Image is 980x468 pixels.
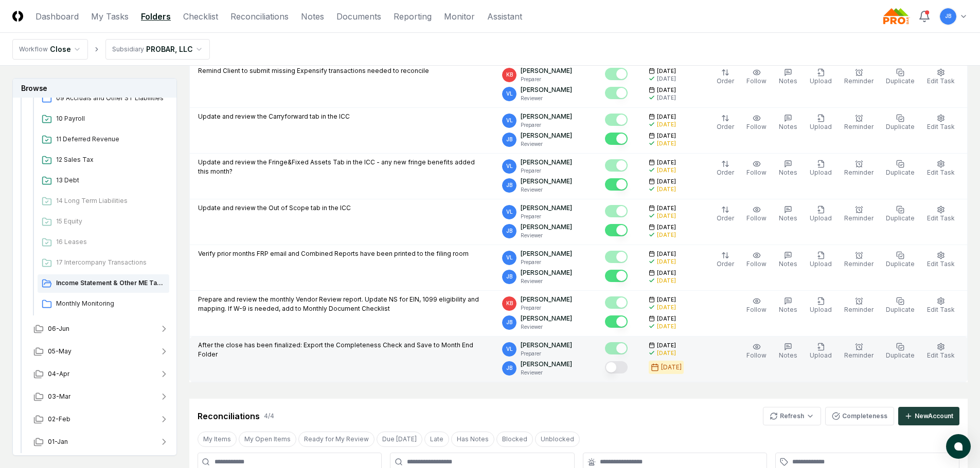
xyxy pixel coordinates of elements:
button: Upload [808,112,834,134]
span: Edit Task [927,351,955,359]
p: [PERSON_NAME] [521,203,572,213]
button: Reminder [842,66,876,88]
button: Upload [808,341,834,362]
p: Reviewer [521,232,572,239]
span: Follow [746,169,767,176]
div: [DATE] [657,231,676,239]
span: Order [717,123,734,130]
button: Completeness [825,407,894,425]
div: [DATE] [657,349,676,357]
span: [DATE] [657,296,676,304]
button: Mark complete [605,342,628,354]
a: Notes [301,10,324,23]
button: Mark complete [605,251,628,263]
button: Notes [777,295,799,316]
div: New Account [915,411,953,421]
a: Folders [141,10,171,23]
span: Notes [779,123,797,130]
p: Remind Client to submit missing Expensify transactions needed to reconcile [198,66,429,76]
span: JB [506,273,512,280]
span: VL [506,254,513,261]
a: 15 Equity [38,213,169,231]
div: Workflow [19,45,48,54]
span: Follow [746,214,767,222]
span: JB [945,12,951,20]
span: JB [506,364,512,372]
span: JB [506,227,512,235]
button: Notes [777,203,799,225]
span: Order [717,169,734,176]
span: Duplicate [886,306,915,313]
button: Follow [744,203,769,225]
p: [PERSON_NAME] [521,66,572,76]
span: Notes [779,260,797,268]
p: [PERSON_NAME] [521,131,572,140]
div: [DATE] [657,75,676,83]
div: [DATE] [657,185,676,193]
span: 16 Leases [56,237,165,247]
span: Duplicate [886,123,915,130]
button: Notes [777,249,799,271]
a: 10 Payroll [38,110,169,128]
span: VL [506,117,513,124]
button: Reminder [842,203,876,225]
span: Follow [746,77,767,85]
span: 14 Long Term Liabilities [56,196,165,205]
span: 06-Jun [48,324,69,333]
p: Preparer [521,121,572,129]
span: [DATE] [657,113,676,121]
span: VL [506,90,513,98]
span: VL [506,345,513,353]
button: Reminder [842,341,876,362]
span: Duplicate [886,214,915,222]
span: JB [506,319,512,326]
div: [DATE] [661,363,682,372]
span: Follow [746,351,767,359]
span: Edit Task [927,214,955,222]
span: Edit Task [927,169,955,176]
button: Mark complete [605,178,628,191]
span: Order [717,260,734,268]
span: 05-May [48,347,72,356]
button: 05-May [25,340,177,363]
a: 12 Sales Tax [38,151,169,170]
button: Duplicate [884,295,917,316]
p: Update and review the Carryforward tab in the ICC [198,112,350,121]
button: 03-Mar [25,385,177,408]
p: After the close has been finalized: Export the Completeness Check and Save to Month End Folder [198,341,486,359]
button: Ready for My Review [298,432,375,447]
span: 01-Jan [48,437,68,446]
button: Duplicate [884,249,917,271]
p: Reviewer [521,95,572,102]
span: Edit Task [927,77,955,85]
span: KB [506,71,513,79]
a: Reconciliations [230,10,289,23]
span: 13 Debt [56,176,165,185]
span: JB [506,136,512,143]
a: My Tasks [91,10,129,23]
p: Reviewer [521,369,572,377]
button: Unblocked [535,432,580,447]
div: [DATE] [657,212,676,220]
button: Duplicate [884,341,917,362]
span: 17 Intercompany Transactions [56,258,165,267]
span: 11 Deferred Revenue [56,135,165,144]
span: [DATE] [657,315,676,323]
a: Checklist [183,10,218,23]
span: VL [506,208,513,216]
button: atlas-launcher [946,434,971,459]
p: Update and review the Out of Scope tab in the ICC [198,203,351,213]
p: Reviewer [521,140,572,148]
span: Upload [810,123,832,130]
button: Upload [808,203,834,225]
span: Upload [810,77,832,85]
p: [PERSON_NAME] [521,112,572,121]
button: 04-Apr [25,363,177,385]
span: Reminder [844,214,874,222]
span: Reminder [844,351,874,359]
button: Edit Task [925,249,957,271]
span: Follow [746,123,767,130]
a: Assistant [487,10,522,23]
p: Preparer [521,304,572,312]
h3: Browse [13,79,176,98]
